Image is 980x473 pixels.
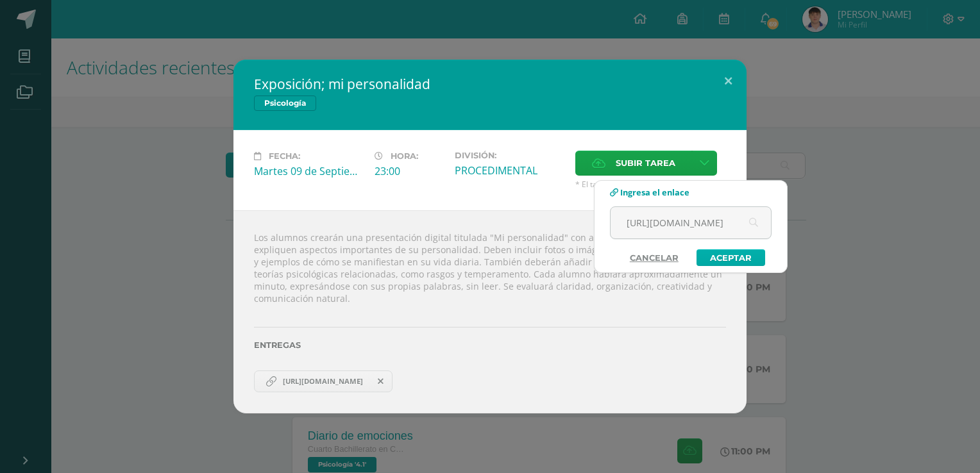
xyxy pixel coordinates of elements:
a: Cancelar [617,249,691,266]
span: Ingresa el enlace [620,187,689,198]
span: Subir tarea [616,151,675,175]
span: Remover entrega [370,374,392,388]
div: 23:00 [375,164,444,178]
div: PROCEDIMENTAL [455,163,565,178]
a: https://www.canva.com/design/DAGyjJMqkYg/meN6CTliq29jR5rEFm0SWg/edit?utm_content=DAGyjJMqkYg&utm_... [254,370,393,392]
span: Hora: [391,151,418,161]
input: Ej. www.google.com [611,207,771,238]
span: Fecha: [269,151,300,161]
label: Entregas [254,340,726,350]
div: Los alumnos crearán una presentación digital titulada "Mi personalidad" con al menos cinco diapos... [233,210,747,413]
div: Martes 09 de Septiembre [254,164,364,178]
button: Close (Esc) [710,60,747,103]
span: Psicología [254,95,316,111]
a: Aceptar [697,249,765,266]
h2: Exposición; mi personalidad [254,75,726,93]
span: * El tamaño máximo permitido es 50 MB [575,179,726,190]
label: División: [455,151,565,160]
span: [URL][DOMAIN_NAME] [276,376,369,386]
